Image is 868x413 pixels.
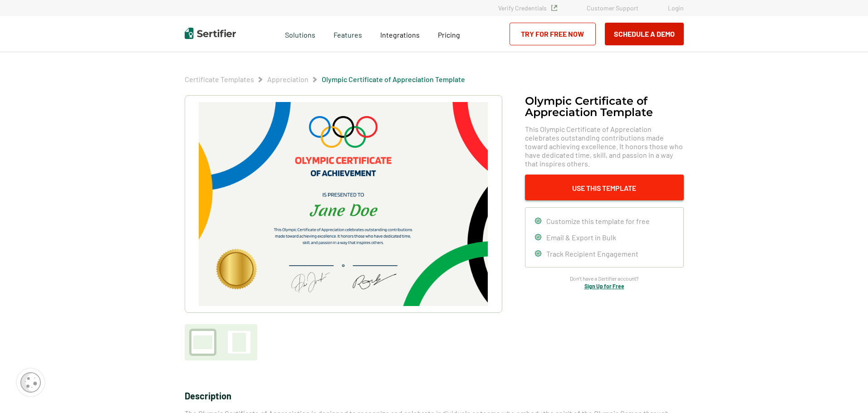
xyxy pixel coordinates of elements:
[551,5,557,11] img: Verified
[605,23,684,45] button: Schedule a Demo
[199,102,487,306] img: Olympic Certificate of Appreciation​ Template
[438,28,460,39] a: Pricing
[546,249,638,258] span: Track Recipient Engagement
[546,233,616,242] span: Email & Export in Bulk
[823,369,868,413] iframe: Chat Widget
[380,30,420,39] span: Integrations
[185,390,231,401] span: Description
[185,75,465,84] div: Breadcrumb
[322,75,465,84] span: Olympic Certificate of Appreciation​ Template
[285,28,315,39] span: Solutions
[498,4,557,12] a: Verify Credentials
[185,28,236,39] img: Sertifier | Digital Credentialing Platform
[333,28,362,39] span: Features
[20,372,41,393] img: Cookie Popup Icon
[267,75,309,84] span: Appreciation
[267,75,309,83] a: Appreciation
[380,28,420,39] a: Integrations
[587,4,638,12] a: Customer Support
[525,175,684,200] button: Use This Template
[525,125,684,168] span: This Olympic Certificate of Appreciation celebrates outstanding contributions made toward achievi...
[185,75,254,83] a: Certificate Templates
[525,95,684,118] h1: Olympic Certificate of Appreciation​ Template
[510,23,596,45] a: Try for Free Now
[546,217,650,225] span: Customize this template for free
[668,4,684,12] a: Login
[584,283,624,289] a: Sign Up for Free
[185,75,254,84] span: Certificate Templates
[570,274,639,283] span: Don’t have a Sertifier account?
[322,75,465,83] a: Olympic Certificate of Appreciation​ Template
[438,30,460,39] span: Pricing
